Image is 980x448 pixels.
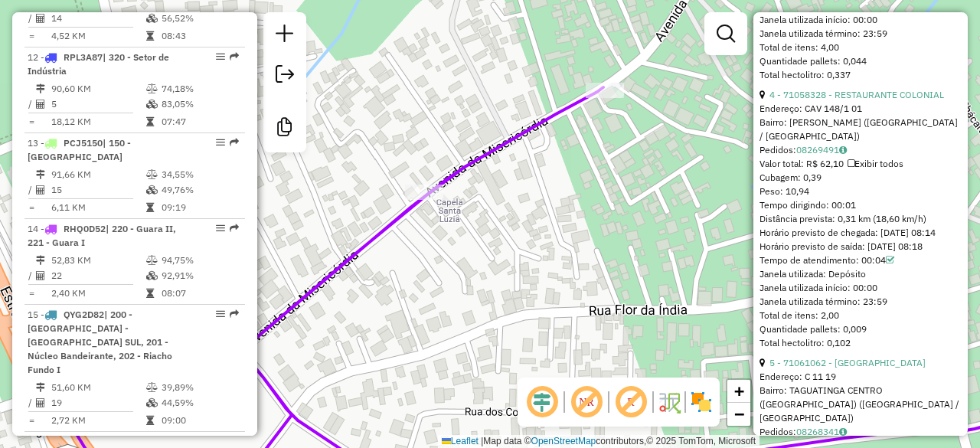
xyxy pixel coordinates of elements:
[64,137,103,149] span: PCJ5150
[146,185,158,195] i: % de utilização da cubagem
[657,390,681,414] img: Fluxo de ruas
[230,52,239,61] em: Rota exportada
[759,336,962,350] div: Total hectolitro: 0,102
[36,170,45,179] i: Distância Total
[36,100,45,109] i: Total de Atividades
[269,112,300,146] a: Criar modelo
[36,398,45,407] i: Total de Atividades
[759,102,962,116] div: Endereço: CAV 148/1 01
[568,384,605,420] span: Exibir NR
[146,256,158,265] i: % de utilização do peso
[28,395,35,410] td: /
[28,51,169,77] span: 12 -
[839,146,847,155] i: Observações
[216,224,225,233] em: Opções
[886,254,894,266] a: Com service time
[796,144,847,155] a: 08269491
[28,286,35,301] td: =
[216,309,225,319] em: Opções
[759,41,962,54] div: Total de itens: 4,00
[146,398,158,407] i: % de utilização da cubagem
[161,11,238,26] td: 56,52%
[36,271,45,280] i: Total de Atividades
[161,28,238,44] td: 08:43
[51,96,145,112] td: 5
[710,18,741,49] a: Exibir filtros
[28,309,172,375] span: 15 -
[51,268,145,283] td: 22
[524,384,560,420] span: Ocultar deslocamento
[51,11,145,26] td: 14
[28,114,35,129] td: =
[36,84,45,93] i: Distância Total
[146,289,154,298] i: Tempo total em rota
[146,14,158,23] i: % de utilização da cubagem
[51,253,145,268] td: 52,83 KM
[734,381,744,401] span: +
[64,51,103,63] span: RPL3A87
[727,403,750,426] a: Zoom out
[689,390,714,414] img: Exibir/Ocultar setores
[442,436,479,446] a: Leaflet
[51,167,145,182] td: 91,66 KM
[531,436,596,446] a: OpenStreetMap
[759,226,962,240] div: Horário previsto de chegada: [DATE] 08:14
[28,223,176,248] span: 14 -
[161,268,238,283] td: 92,91%
[161,413,238,428] td: 09:00
[269,18,300,53] a: Nova sessão e pesquisa
[146,117,154,126] i: Tempo total em rota
[759,240,962,253] div: Horário previsto de saída: [DATE] 08:18
[230,309,239,319] em: Rota exportada
[36,256,45,265] i: Distância Total
[759,309,962,322] div: Total de itens: 2,00
[759,143,962,157] div: Pedidos:
[161,182,238,198] td: 49,76%
[769,89,944,100] a: 4 - 71058328 - RESTAURANTE COLONIAL
[759,267,962,281] div: Janela utilizada: Depósito
[230,224,239,233] em: Rota exportada
[64,436,106,447] span: PCW6715
[734,404,744,423] span: −
[146,203,154,212] i: Tempo total em rota
[161,81,238,96] td: 74,18%
[759,212,962,226] div: Distância prevista: 0,31 km (18,60 km/h)
[36,185,45,195] i: Total de Atividades
[51,182,145,198] td: 15
[28,11,35,26] td: /
[146,416,154,425] i: Tempo total em rota
[28,268,35,283] td: /
[161,200,238,215] td: 09:19
[216,52,225,61] em: Opções
[759,13,962,27] div: Janela utilizada início: 00:00
[230,138,239,147] em: Rota exportada
[727,380,750,403] a: Zoom in
[28,182,35,198] td: /
[612,384,649,420] span: Exibir rótulo
[51,395,145,410] td: 19
[759,322,962,336] div: Quantidade pallets: 0,009
[64,223,106,234] span: RHQ0D52
[759,185,809,197] span: Peso: 10,94
[51,380,145,395] td: 51,60 KM
[51,413,145,428] td: 2,72 KM
[51,286,145,301] td: 2,40 KM
[759,370,962,384] div: Endereço: C 11 19
[161,395,238,410] td: 44,59%
[759,27,962,41] div: Janela utilizada término: 23:59
[36,14,45,23] i: Total de Atividades
[161,380,238,395] td: 39,89%
[759,116,962,143] div: Bairro: [PERSON_NAME] ([GEOGRAPHIC_DATA] / [GEOGRAPHIC_DATA])
[161,167,238,182] td: 34,55%
[481,436,483,446] span: |
[759,295,962,309] div: Janela utilizada término: 23:59
[759,68,962,82] div: Total hectolitro: 0,337
[848,158,903,169] span: Exibir todos
[36,383,45,392] i: Distância Total
[796,426,847,437] a: 08268341
[759,157,962,171] div: Valor total: R$ 62,10
[28,413,35,428] td: =
[161,114,238,129] td: 07:47
[28,28,35,44] td: =
[146,84,158,93] i: % de utilização do peso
